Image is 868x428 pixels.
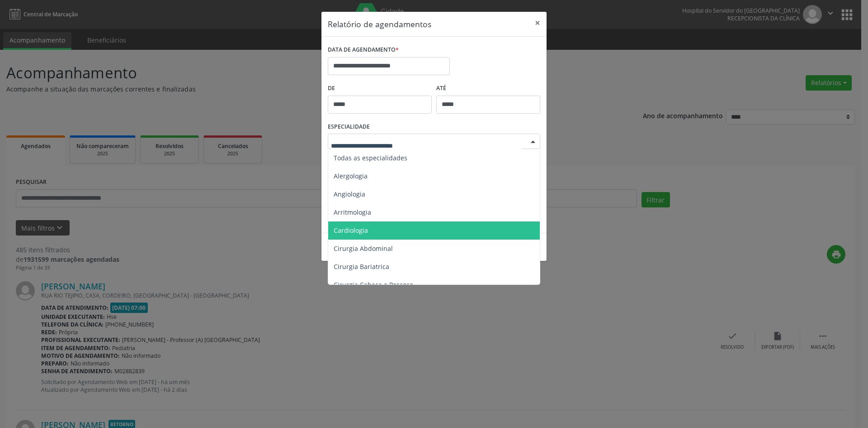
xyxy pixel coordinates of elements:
[334,244,393,253] span: Cirurgia Abdominal
[334,208,371,216] span: Arritmologia
[334,172,368,180] span: Alergologia
[334,190,365,198] span: Angiologia
[328,18,431,30] h5: Relatório de agendamentos
[328,43,399,57] label: DATA DE AGENDAMENTO
[334,154,407,162] span: Todas as especialidades
[328,82,432,96] label: De
[334,226,368,235] span: Cardiologia
[436,82,540,96] label: ATÉ
[334,262,389,271] span: Cirurgia Bariatrica
[528,12,547,34] button: Close
[328,120,370,134] label: ESPECIALIDADE
[334,280,413,289] span: Cirurgia Cabeça e Pescoço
